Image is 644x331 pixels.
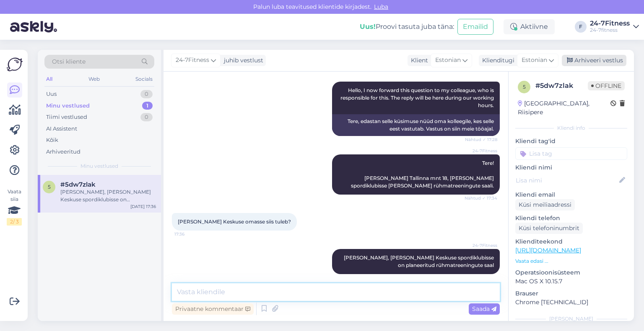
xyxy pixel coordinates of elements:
div: [PERSON_NAME], [PERSON_NAME] Keskuse spordiklubisse on planeeritud rühmatreeningute saal [60,188,156,203]
a: 24-7Fitness24-7fitness [590,20,639,33]
div: 1 [142,102,153,110]
span: Otsi kliente [52,57,86,66]
div: Vaata siia [7,188,22,226]
div: Proovi tasuta juba täna: [360,22,454,32]
div: Küsi meiliaadressi [515,199,575,210]
div: Aktiivne [504,19,555,34]
p: Operatsioonisüsteem [515,268,627,277]
p: Kliendi tag'id [515,137,627,146]
div: 24-7fitness [590,27,630,33]
p: Mac OS X 10.15.7 [515,277,627,286]
div: Minu vestlused [46,102,90,110]
span: [PERSON_NAME] Keskuse omasse siis tuleb? [178,218,291,225]
div: Küsi telefoninumbrit [515,223,583,234]
p: Vaata edasi ... [515,257,627,265]
div: AI Assistent [46,125,77,133]
div: 0 [140,113,153,121]
div: juhib vestlust [221,56,263,65]
div: [DATE] 17:36 [130,203,156,210]
div: Uus [46,90,57,98]
span: 5 [523,84,526,90]
input: Lisa tag [515,147,627,160]
button: Emailid [457,19,493,35]
div: Web [87,74,101,85]
span: Hello, I now forward this question to my colleague, who is responsible for this. The reply will b... [340,87,495,108]
span: Nähtud ✓ 17:28 [465,136,497,143]
img: Askly Logo [7,56,23,72]
div: Tiimi vestlused [46,113,87,121]
p: Kliendi nimi [515,163,627,172]
div: All [44,74,54,85]
span: 24-7Fitness [466,148,497,154]
span: Estonian [435,56,461,65]
div: 24-7Fitness [590,20,630,27]
div: Klienditugi [479,56,514,65]
div: Arhiveeritud [46,148,80,156]
div: Kõik [46,136,58,144]
input: Lisa nimi [516,176,618,185]
span: 24-7Fitness [176,56,209,65]
span: 5 [48,184,51,190]
p: Kliendi telefon [515,214,627,223]
div: [GEOGRAPHIC_DATA], Riisipere [518,99,610,117]
b: Uus! [360,23,376,31]
p: Brauser [515,289,627,298]
span: 17:36 [174,231,206,237]
p: Klienditeekond [515,237,627,246]
div: Arhiveeri vestlus [562,55,626,66]
div: Socials [134,74,154,85]
span: 24-7Fitness [466,242,497,249]
span: 17:40 [466,275,497,281]
span: Minu vestlused [80,162,118,170]
div: F [575,21,587,33]
div: 2 / 3 [7,218,22,226]
span: Estonian [522,56,547,65]
div: Privaatne kommentaar [172,303,254,315]
div: 0 [140,90,153,98]
div: Tere, edastan selle küsimuse nüüd oma kolleegile, kes selle eest vastutab. Vastus on siin meie tö... [332,114,500,136]
span: Nähtud ✓ 17:34 [465,195,497,201]
span: #5dw7zlak [60,181,96,188]
div: [PERSON_NAME] [515,315,627,323]
div: Kliendi info [515,124,627,132]
a: [URL][DOMAIN_NAME] [515,246,581,254]
span: Saada [472,305,496,313]
div: Klient [408,56,428,65]
p: Chrome [TECHNICAL_ID] [515,298,627,307]
span: Luba [371,3,391,10]
div: # 5dw7zlak [535,81,588,91]
span: [PERSON_NAME], [PERSON_NAME] Keskuse spordiklubisse on planeeritud rühmatreeningute saal [344,254,495,268]
p: Kliendi email [515,190,627,199]
span: Offline [588,81,625,90]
